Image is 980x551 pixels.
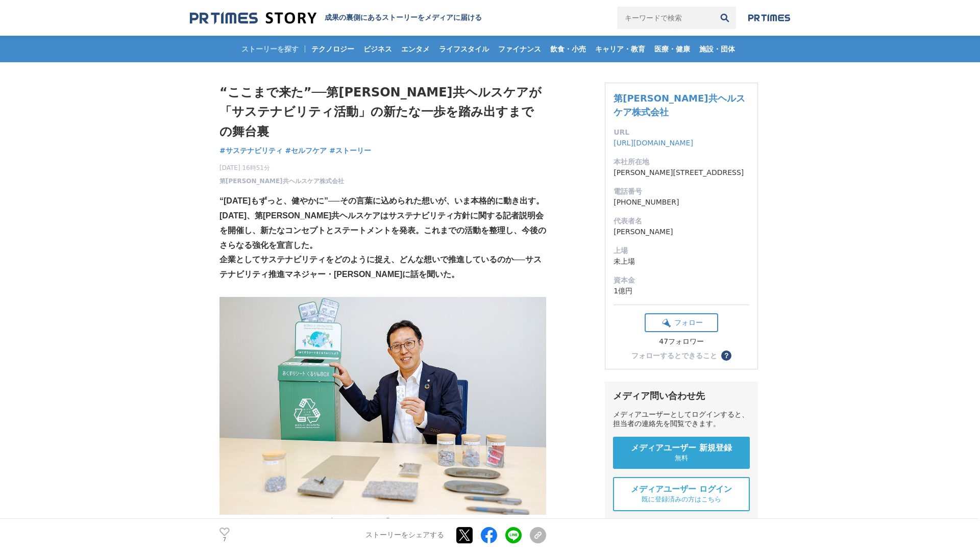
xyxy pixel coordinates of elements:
a: テクノロジー [307,36,358,62]
a: ライフスタイル [435,36,493,62]
a: メディアユーザー 新規登録 無料 [613,437,750,469]
dt: 上場 [614,245,749,256]
a: 施設・団体 [695,36,739,62]
span: #サステナビリティ [219,146,283,155]
a: #セルフケア [285,145,327,156]
img: thumbnail_910c58a0-73f5-11f0-b044-6f7ac2b63f01.jpg [219,297,546,515]
a: 医療・健康 [650,36,694,62]
span: メディアユーザー ログイン [631,484,732,495]
span: 飲食・小売 [546,44,590,54]
button: フォロー [645,313,718,332]
span: エンタメ [397,44,434,54]
img: 成果の裏側にあるストーリーをメディアに届ける [190,11,316,25]
a: 第[PERSON_NAME]共ヘルスケア株式会社 [614,93,745,117]
span: テクノロジー [307,44,358,54]
input: キーワードで検索 [617,7,714,29]
a: メディアユーザー ログイン 既に登録済みの方はこちら [613,477,750,511]
dt: URL [614,127,749,138]
div: メディア問い合わせ先 [613,390,750,402]
a: #サステナビリティ [219,145,283,156]
dd: [PERSON_NAME][STREET_ADDRESS] [614,167,749,178]
span: メディアユーザー 新規登録 [631,443,732,454]
p: ストーリーをシェアする [365,531,444,540]
a: ファイナンス [494,36,545,62]
p: サステナビリティサイト「Wellness for Good」： [219,515,546,530]
p: 7 [219,537,230,542]
strong: [DATE]、第[PERSON_NAME]共ヘルスケアはサステナビリティ方針に関する記者説明会を開催し、新たなコンセプトとステートメントを発表。これまでの活動を整理し、今後のさらなる強化を宣言した。 [219,211,546,249]
div: フォローするとできること [631,352,717,359]
span: 無料 [675,454,688,463]
span: ？ [723,352,730,359]
h2: 成果の裏側にあるストーリーをメディアに届ける [325,13,482,22]
button: ？ [721,350,731,361]
strong: 企業としてサステナビリティをどのように捉え、どんな想いで推進しているのか──サステナビリティ推進マネジャー・[PERSON_NAME]に話を聞いた。 [219,255,542,279]
span: ファイナンス [494,44,545,54]
span: ビジネス [359,44,396,54]
a: ビジネス [359,36,396,62]
a: 第[PERSON_NAME]共ヘルスケア株式会社 [219,177,344,186]
div: 47フォロワー [645,337,718,346]
span: 既に登録済みの方はこちら [642,495,721,504]
a: キャリア・教育 [591,36,649,62]
h1: “ここまで来た”──第[PERSON_NAME]共ヘルスケアが「サステナビリティ活動」の新たな一歩を踏み出すまでの舞台裏 [219,83,546,141]
span: #セルフケア [285,146,327,155]
span: 施設・団体 [695,44,739,54]
button: 検索 [714,7,736,29]
span: 医療・健康 [650,44,694,54]
img: prtimes [748,14,790,22]
a: [URL][DOMAIN_NAME] [614,139,693,147]
span: [DATE] 16時51分 [219,163,344,172]
dt: 資本金 [614,275,749,286]
strong: “[DATE]もずっと、健やかに”──その言葉に込められた想いが、いま本格的に動き出す。 [219,196,544,205]
div: メディアユーザーとしてログインすると、担当者の連絡先を閲覧できます。 [613,410,750,429]
span: ライフスタイル [435,44,493,54]
dt: 本社所在地 [614,157,749,167]
dd: [PERSON_NAME] [614,227,749,237]
a: #ストーリー [329,145,371,156]
dt: 電話番号 [614,186,749,197]
a: 成果の裏側にあるストーリーをメディアに届ける 成果の裏側にあるストーリーをメディアに届ける [190,11,482,25]
dd: 未上場 [614,256,749,267]
a: エンタメ [397,36,434,62]
dt: 代表者名 [614,216,749,227]
a: 飲食・小売 [546,36,590,62]
dd: 1億円 [614,286,749,296]
span: #ストーリー [329,146,371,155]
dd: [PHONE_NUMBER] [614,197,749,208]
span: キャリア・教育 [591,44,649,54]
